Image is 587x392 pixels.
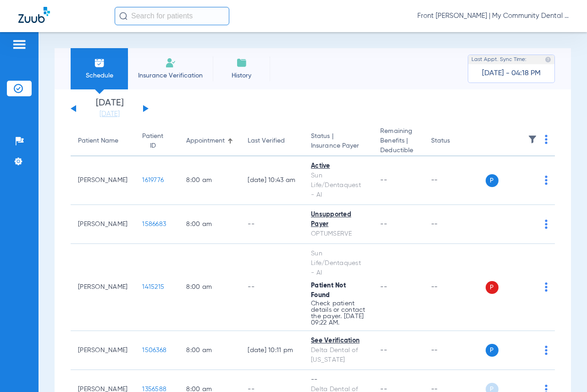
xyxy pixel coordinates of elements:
div: Last Verified [248,136,285,146]
span: Last Appt. Sync Time: [471,55,526,64]
img: last sync help info [545,56,551,63]
li: [DATE] [82,99,137,119]
span: -- [380,177,387,183]
div: Sun Life/Dentaquest - AI [311,171,365,200]
span: P [486,174,498,187]
td: -- [240,244,304,331]
div: Unsupported Payer [311,210,365,229]
td: -- [424,205,486,244]
span: -- [380,347,387,353]
div: Appointment [186,136,225,146]
td: -- [424,156,486,205]
td: [DATE] 10:11 PM [240,331,304,370]
span: Patient Not Found [311,282,346,298]
th: Status [424,127,486,156]
img: group-dot-blue.svg [545,346,548,355]
td: -- [424,244,486,331]
div: Patient Name [78,136,118,146]
div: See Verification [311,336,365,346]
a: [DATE] [82,110,137,119]
td: -- [240,205,304,244]
div: OPTUMSERVE [311,229,365,239]
td: -- [424,331,486,370]
td: [PERSON_NAME] [71,205,135,244]
td: 8:00 AM [179,331,240,370]
img: group-dot-blue.svg [545,220,548,229]
span: -- [380,221,387,227]
img: Schedule [94,57,105,68]
span: P [486,344,498,357]
input: Search for patients [115,7,229,25]
img: Zuub Logo [18,7,50,23]
div: Sun Life/Dentaquest - AI [311,249,365,278]
div: Patient ID [142,132,172,151]
td: 8:00 AM [179,156,240,205]
img: group-dot-blue.svg [545,282,548,292]
span: Insurance Payer [311,141,365,151]
span: Deductible [380,146,416,155]
span: 1506368 [142,347,166,353]
td: [PERSON_NAME] [71,331,135,370]
div: -- [311,375,365,385]
img: group-dot-blue.svg [545,135,548,144]
td: [DATE] 10:43 AM [240,156,304,205]
div: Patient Name [78,136,127,146]
span: 1586683 [142,221,166,227]
img: History [236,57,247,68]
span: P [486,281,498,294]
td: 8:00 AM [179,244,240,331]
span: 1619776 [142,177,164,183]
img: hamburger-icon [12,39,27,50]
span: History [220,71,263,80]
span: Insurance Verification [135,71,206,80]
span: 1415215 [142,284,164,290]
img: filter.svg [528,135,537,144]
img: Search Icon [119,12,127,20]
th: Status | [304,127,373,156]
div: Appointment [186,136,233,146]
span: -- [380,284,387,290]
img: Manual Insurance Verification [165,57,176,68]
td: [PERSON_NAME] [71,156,135,205]
span: Schedule [78,71,121,80]
span: Front [PERSON_NAME] | My Community Dental Centers [417,11,569,21]
div: Last Verified [248,136,296,146]
div: Active [311,161,365,171]
span: [DATE] - 04:18 PM [482,69,541,78]
div: Patient ID [142,132,163,151]
td: 8:00 AM [179,205,240,244]
th: Remaining Benefits | [373,127,423,156]
img: group-dot-blue.svg [545,176,548,185]
p: Check patient details or contact the payer. [DATE] 09:22 AM. [311,300,365,326]
td: [PERSON_NAME] [71,244,135,331]
div: Delta Dental of [US_STATE] [311,346,365,365]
